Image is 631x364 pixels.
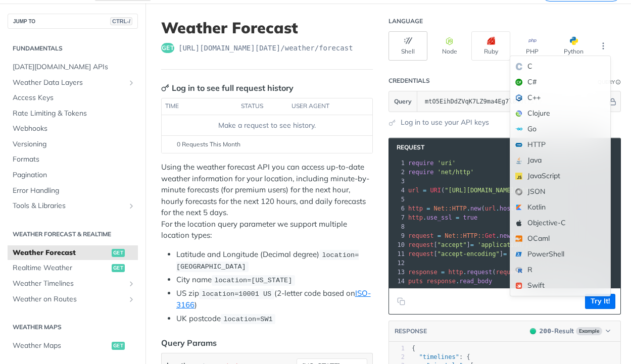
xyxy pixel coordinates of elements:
span: http [408,214,423,221]
span: [ ] [408,250,580,257]
a: Weather Forecastget [8,245,138,261]
span: "[URL][DOMAIN_NAME][DATE]" [445,187,540,194]
div: Make a request to see history. [166,120,368,131]
div: 10 [389,240,406,249]
span: true [463,214,477,221]
span: get [112,264,125,272]
a: Weather TimelinesShow subpages for Weather Timelines [8,276,138,291]
button: RESPONSE [394,326,427,336]
span: Versioning [13,139,135,149]
div: Log in to see full request history [161,82,294,94]
span: CTRL-/ [110,17,132,25]
span: Formats [13,154,135,165]
span: . [496,232,499,239]
span: Access Keys [13,93,135,103]
span: Query [394,97,412,106]
span: = [503,250,507,257]
span: response [426,278,456,285]
h1: Weather Forecast [161,19,373,37]
span: Webhooks [13,124,135,134]
a: Weather Data LayersShow subpages for Weather Data Layers [8,75,138,90]
span: [DATE][DOMAIN_NAME] APIs [13,62,135,72]
span: Error Handling [13,186,135,196]
span: [ ] [408,241,543,248]
button: Show subpages for Weather Data Layers [127,79,135,87]
span: "accept" [438,241,467,248]
span: = [470,241,474,248]
li: Latitude and Longitude (Decimal degree) [176,249,373,273]
div: JavaScript [510,168,610,184]
span: location=[US_STATE] [214,277,292,284]
span: ( ) [408,269,525,276]
button: Show subpages for Tools & Libraries [127,202,135,210]
span: . [463,269,466,276]
div: OCaml [510,231,610,246]
li: UK postcode [176,313,373,325]
div: 13 [389,268,406,277]
button: More Languages [596,38,611,54]
span: url [408,187,419,194]
button: JUMP TOCTRL-/ [8,14,138,29]
span: get [112,249,125,257]
button: Show subpages for Weather Timelines [127,280,135,288]
span: http [449,269,463,276]
span: require [408,169,434,176]
div: R [510,262,610,278]
div: Query Params [161,337,217,349]
span: url [485,205,496,212]
div: C [510,59,610,74]
span: 'net/http' [438,169,474,176]
button: Node [430,31,469,61]
span: { [412,345,415,352]
th: time [162,98,237,115]
div: 14 [389,277,406,286]
div: Swift [510,278,610,293]
span: = [423,187,426,194]
div: 3 [389,177,406,186]
span: . [423,214,426,221]
span: response [408,269,438,276]
span: Weather Maps [13,341,109,351]
span: = [441,269,445,276]
span: host [500,205,514,212]
div: PowerShell [510,246,610,262]
input: apikey [420,91,607,112]
a: Weather on RoutesShow subpages for Weather on Routes [8,292,138,307]
a: Weather Mapsget [8,338,138,353]
button: Show subpages for Weather on Routes [127,295,135,303]
span: 'application/json' [477,241,543,248]
h2: Weather Maps [8,323,138,332]
div: 2 [389,353,405,361]
span: require [408,160,434,167]
span: ( ) [408,232,529,239]
div: Clojure [510,106,610,121]
button: Try It! [585,294,615,309]
span: location=SW1 [223,316,272,323]
div: Credentials [389,77,430,85]
span: = [456,214,459,221]
div: - Result [540,326,574,336]
div: JSON [510,184,610,199]
span: request [467,269,493,276]
li: City name [176,274,373,286]
div: 12 [389,258,406,268]
span: "accept-encoding" [438,250,500,257]
span: Net::HTTP:: [445,232,484,239]
span: . [496,205,499,212]
a: Error Handling [8,183,138,198]
div: C++ [510,90,610,106]
span: ( ) [408,187,543,194]
span: get [112,342,125,350]
th: user agent [288,98,352,115]
button: 200200-ResultExample [525,326,615,336]
span: ( , ) [408,205,551,212]
a: Tools & LibrariesShow subpages for Tools & Libraries [8,198,138,214]
div: Go [510,121,610,137]
span: location=10001 US [202,290,271,298]
span: Request [392,143,424,151]
span: Pagination [13,170,135,180]
a: Webhooks [8,121,138,136]
span: Weather Timelines [13,279,125,289]
div: Language [389,17,423,25]
svg: Key [161,84,169,92]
